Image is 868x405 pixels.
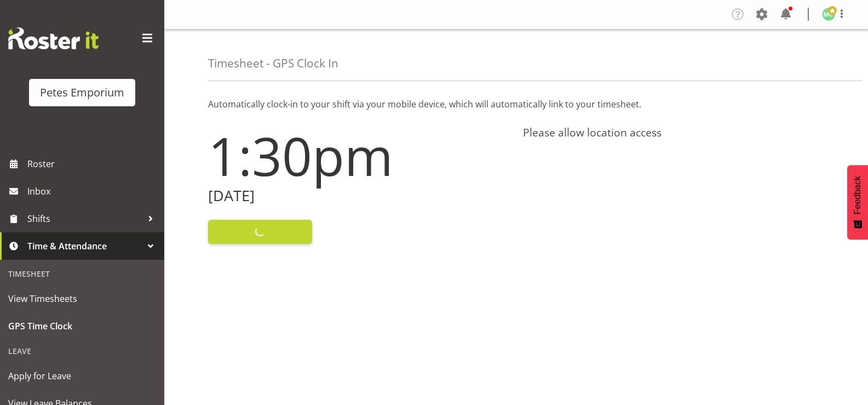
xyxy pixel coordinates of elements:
span: Feedback [853,176,863,214]
span: Shifts [27,210,142,227]
span: View Timesheets [8,290,156,307]
span: Roster [27,156,159,172]
span: Apply for Leave [8,368,156,384]
div: Leave [3,340,162,362]
img: Rosterit website logo [8,27,99,49]
div: Timesheet [3,263,162,285]
span: Time & Attendance [27,238,142,254]
h4: Timesheet - GPS Clock In [208,57,338,70]
h1: 1:30pm [208,126,510,185]
button: Feedback - Show survey [847,165,868,239]
a: Apply for Leave [3,362,162,390]
p: Automatically clock-in to your shift via your mobile device, which will automatically link to you... [208,98,824,111]
a: GPS Time Clock [3,312,162,340]
h2: [DATE] [208,187,510,204]
span: GPS Time Clock [8,318,156,334]
img: melissa-cowen2635.jpg [822,8,835,21]
a: View Timesheets [3,285,162,312]
span: Inbox [27,183,159,199]
h4: Please allow location access [523,126,825,139]
div: Petes Emporium [40,84,124,101]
